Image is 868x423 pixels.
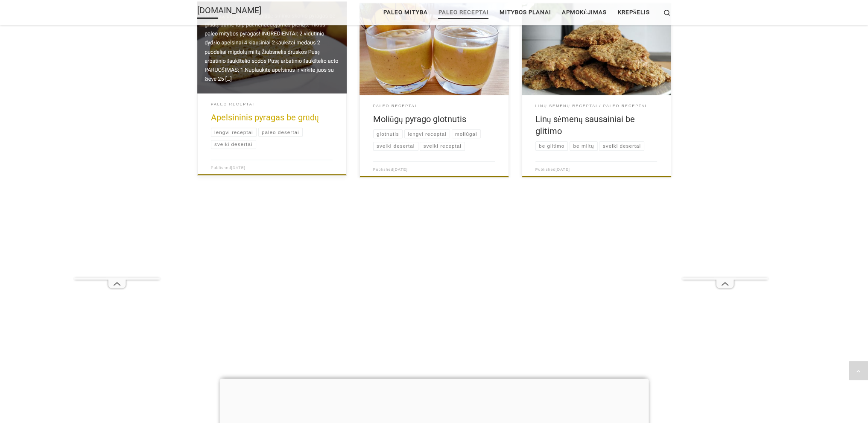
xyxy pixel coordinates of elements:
[424,143,462,149] span: sveiki receptai
[499,4,551,19] span: Mitybos planai
[535,104,598,108] span: Linų sėmenų receptai
[262,129,299,135] span: paleo desertai
[211,102,254,106] span: Paleo receptai
[408,131,447,137] span: lengvi receptai
[373,104,417,108] span: Paleo receptai
[231,166,245,170] a: [DATE]
[377,143,415,149] span: sveiki desertai
[617,4,649,19] span: Krepšelis
[211,112,319,123] a: Apelsininis pyragas be grūdų
[570,141,598,150] a: be miltų
[682,21,768,277] iframe: Advertisement
[208,165,249,171] div: Published
[561,4,607,19] span: Apmokėjimas
[258,128,303,137] a: paleo desertai
[370,166,411,173] div: Published
[497,4,554,21] a: Mitybos planai
[603,102,647,111] a: Paleo receptai
[573,143,594,149] span: be miltų
[603,143,641,149] span: sveiki desertai
[559,4,609,21] a: Apmokėjimas
[535,141,568,150] a: be glitimo
[373,102,417,111] a: Paleo receptai
[615,4,652,21] a: Krepšelis
[211,140,256,149] a: sveiki desertai
[211,128,257,137] a: lengvi receptai
[377,131,399,137] span: glotnutis
[435,4,491,21] a: Paleo receptai
[373,129,403,138] a: glotnutis
[539,143,564,149] span: be glitimo
[404,129,450,138] a: lengvi receptai
[211,100,254,109] a: Paleo receptai
[599,141,644,150] a: sveiki desertai
[452,129,481,138] a: moliūgai
[197,4,261,19] a: [DOMAIN_NAME]
[214,141,252,147] span: sveiki desertai
[535,114,635,136] a: Linų sėmenų sausainiai be glitimo
[383,4,427,19] span: Paleo mityba
[420,142,465,151] a: sveiki receptai
[532,166,573,173] div: Published
[380,4,430,21] a: Paleo mityba
[373,114,466,124] a: Moliūgų pyrago glotnutis
[535,102,598,111] a: Linų sėmenų receptai
[555,167,570,172] a: [DATE]
[455,131,477,137] span: moliūgai
[373,142,418,151] a: sveiki desertai
[603,104,647,108] span: Paleo receptai
[393,167,408,172] a: [DATE]
[214,129,253,135] span: lengvi receptai
[74,21,160,277] iframe: Advertisement
[438,4,488,19] span: Paleo receptai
